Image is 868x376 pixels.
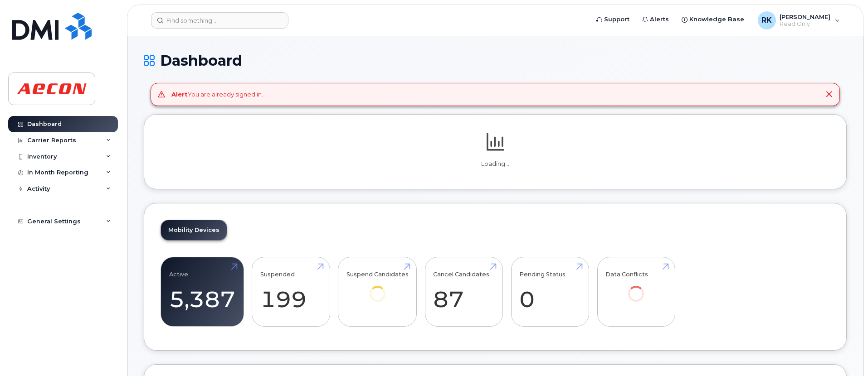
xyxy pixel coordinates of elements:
h1: Dashboard [144,53,847,68]
a: Pending Status 0 [519,262,580,322]
strong: Alert [171,91,188,98]
a: Mobility Devices [161,220,227,240]
p: Loading... [161,160,830,168]
div: You are already signed in. [171,90,263,99]
a: Data Conflicts [605,262,667,314]
a: Suspended 199 [260,262,322,322]
a: Active 5,387 [169,262,235,322]
a: Suspend Candidates [346,262,409,314]
a: Cancel Candidates 87 [433,262,494,322]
